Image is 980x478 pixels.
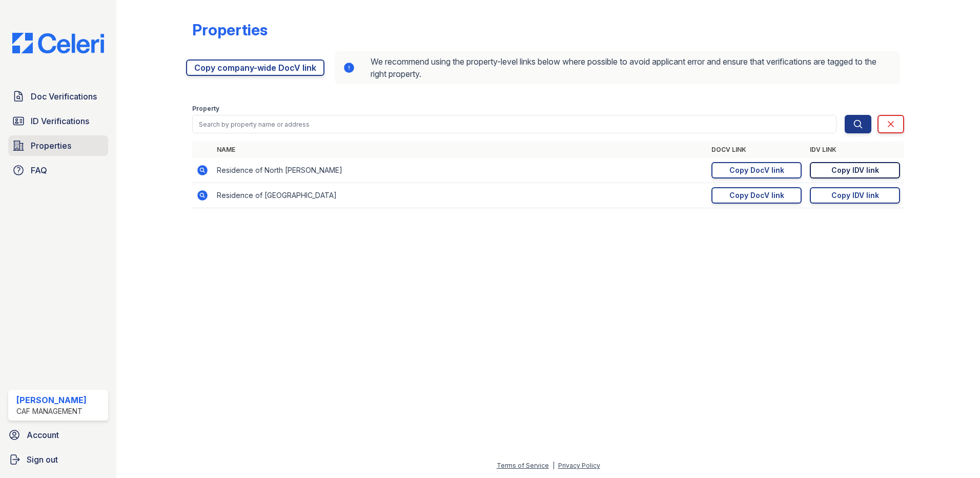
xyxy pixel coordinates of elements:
a: ID Verifications [8,111,108,131]
div: Copy DocV link [729,190,784,201]
a: Sign out [4,449,112,470]
span: Sign out [27,453,58,466]
div: Copy IDV link [831,165,879,175]
a: Copy company-wide DocV link [186,59,324,76]
td: Residence of North [PERSON_NAME] [213,158,707,183]
div: | [553,462,555,469]
a: Copy IDV link [810,187,900,204]
a: Doc Verifications [8,86,108,107]
span: Doc Verifications [31,90,97,103]
a: Properties [8,135,108,156]
div: [PERSON_NAME] [16,394,87,406]
td: Residence of [GEOGRAPHIC_DATA] [213,183,707,208]
div: CAF Management [16,406,87,416]
div: We recommend using the property-level links below where possible to avoid applicant error and ens... [335,51,900,84]
th: IDV Link [806,142,904,158]
a: Copy IDV link [810,162,900,178]
div: Properties [192,21,268,39]
label: Property [192,105,219,113]
input: Search by property name or address [192,115,836,133]
div: Copy IDV link [831,190,879,201]
a: Copy DocV link [711,162,802,178]
span: ID Verifications [31,115,89,127]
a: FAQ [8,160,108,181]
a: Account [4,425,112,445]
img: CE_Logo_Blue-a8612792a0a2168367f1c8372b55b34899dd931a85d93a1a3d3e32e68fde9ad4.png [4,33,112,53]
a: Copy DocV link [711,187,802,204]
div: Copy DocV link [729,165,784,175]
a: Terms of Service [497,462,549,469]
span: FAQ [31,164,47,176]
span: Account [27,429,59,441]
th: Name [213,142,707,158]
span: Properties [31,140,71,152]
th: DocV Link [707,142,806,158]
a: Privacy Policy [558,462,600,469]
